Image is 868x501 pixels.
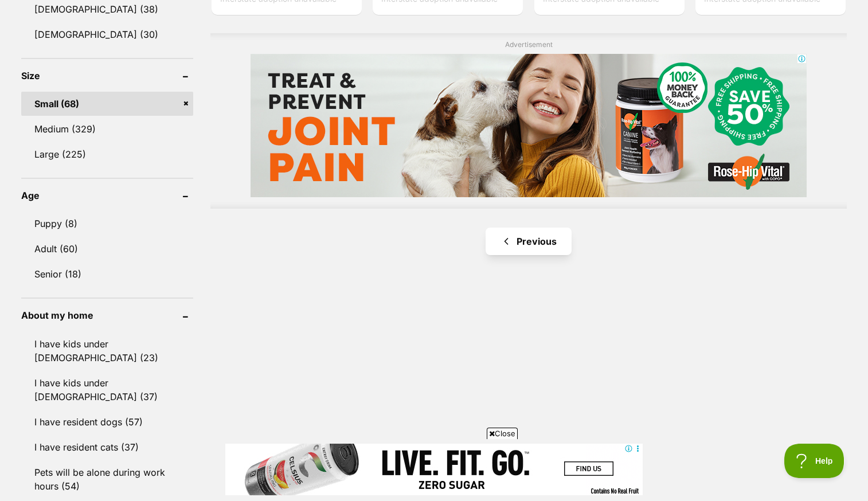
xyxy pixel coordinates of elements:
[21,71,193,81] header: Size
[21,262,193,286] a: Senior (18)
[21,410,193,434] a: I have resident dogs (57)
[225,444,643,495] iframe: Advertisement
[21,237,193,261] a: Adult (60)
[784,444,845,478] iframe: Help Scout Beacon - Open
[21,22,193,46] a: [DEMOGRAPHIC_DATA] (30)
[21,212,193,236] a: Puppy (8)
[210,33,847,209] div: Advertisement
[486,228,572,255] a: Previous page
[21,190,193,201] header: Age
[21,92,193,116] a: Small (68)
[21,310,193,320] header: About my home
[21,435,193,459] a: I have resident cats (37)
[251,54,807,197] iframe: Advertisement
[21,332,193,370] a: I have kids under [DEMOGRAPHIC_DATA] (23)
[21,371,193,409] a: I have kids under [DEMOGRAPHIC_DATA] (37)
[210,228,847,255] nav: Pagination
[21,117,193,141] a: Medium (329)
[21,460,193,498] a: Pets will be alone during work hours (54)
[487,428,518,439] span: Close
[21,142,193,166] a: Large (225)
